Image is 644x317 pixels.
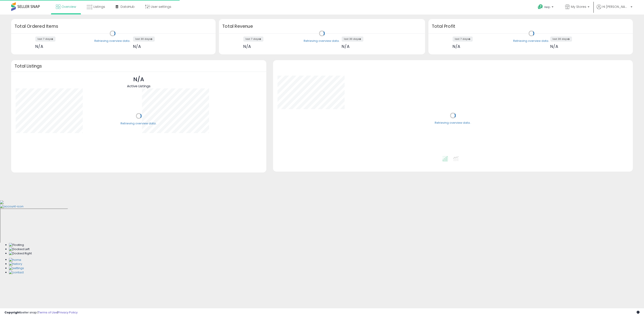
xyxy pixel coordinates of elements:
img: Home [9,258,21,262]
img: History [9,262,22,266]
img: Docked Right [9,251,32,256]
span: Overview [61,4,76,9]
img: Docked Left [9,247,30,251]
img: Contact [9,270,24,275]
a: Hi [PERSON_NAME] [597,4,632,15]
img: Floating [9,243,24,247]
div: Retrieving overview data.. [121,121,157,126]
span: Help [544,5,550,9]
div: Retrieving overview data.. [94,39,131,43]
a: Help [534,1,558,15]
span: Hi [PERSON_NAME] [602,4,629,9]
img: Settings [9,266,24,270]
span: Listings [93,4,105,9]
span: My Stores [571,4,586,9]
span: DataHub [121,4,135,9]
div: Retrieving overview data.. [513,39,550,43]
div: Retrieving overview data.. [435,121,471,125]
i: Get Help [538,4,543,10]
div: Retrieving overview data.. [304,39,340,43]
